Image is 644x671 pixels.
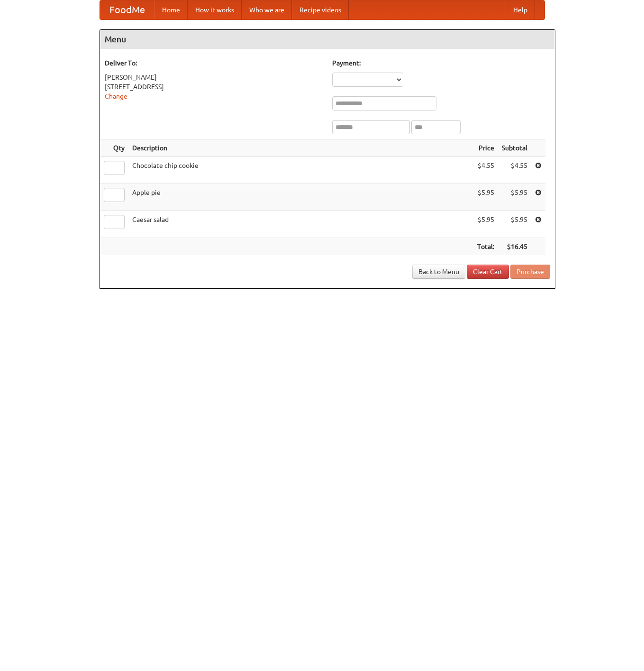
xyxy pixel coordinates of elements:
[154,0,188,19] a: Home
[412,265,465,279] a: Back to Menu
[467,265,509,279] a: Clear Cart
[105,58,323,68] h5: Deliver To:
[473,238,498,256] th: Total:
[473,157,498,184] td: $4.55
[100,30,555,49] h4: Menu
[498,238,531,256] th: $16.45
[473,139,498,157] th: Price
[128,184,473,211] td: Apple pie
[506,0,535,19] a: Help
[498,184,531,211] td: $5.95
[105,82,323,92] div: [STREET_ADDRESS]
[473,211,498,238] td: $5.95
[100,139,128,157] th: Qty
[128,211,473,238] td: Caesar salad
[128,157,473,184] td: Chocolate chip cookie
[242,0,292,19] a: Who we are
[498,139,531,157] th: Subtotal
[105,92,127,100] a: Change
[498,157,531,184] td: $4.55
[100,0,154,19] a: FoodMe
[473,184,498,211] td: $5.95
[128,139,473,157] th: Description
[188,0,242,19] a: How it works
[292,0,349,19] a: Recipe videos
[332,58,550,68] h5: Payment:
[498,211,531,238] td: $5.95
[510,265,550,279] button: Purchase
[105,73,323,82] div: [PERSON_NAME]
